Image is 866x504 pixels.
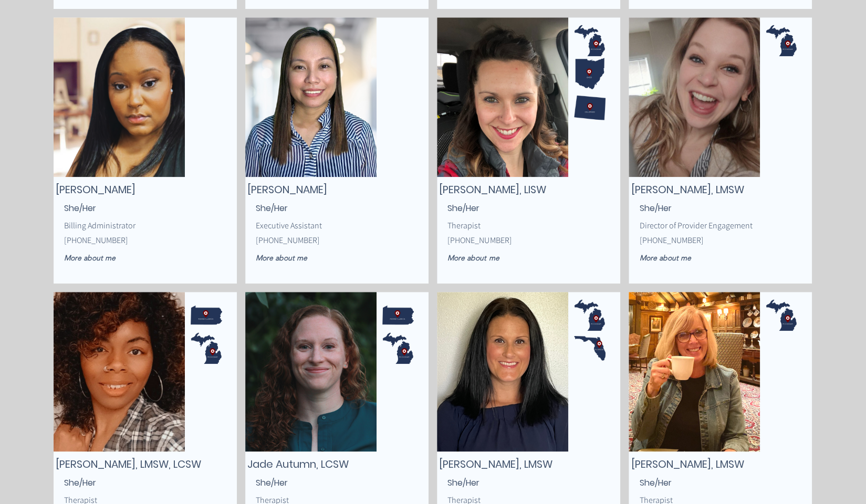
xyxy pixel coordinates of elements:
[191,299,222,331] img: Dot 3.png
[382,436,414,468] img: Dot 3.png
[574,188,606,220] img: Dot 3.png
[382,25,414,56] img: Dot 3.png
[56,182,135,197] span: [PERSON_NAME]
[574,366,606,398] img: Dot 3.png
[766,463,797,495] img: Dot 3.png
[64,477,96,489] span: She/Her
[191,215,222,247] img: Dot 3.png
[247,182,327,197] span: [PERSON_NAME]
[766,215,797,247] img: Dot 3.png
[64,249,144,267] a: More about me
[631,457,744,471] span: [PERSON_NAME], LMSW
[766,126,797,157] img: Dot 3.png
[766,58,797,89] img: Dot 3.png
[574,215,606,247] img: Dot 3.png
[191,463,222,495] img: Dot 3.png
[191,332,222,364] img: Dot 3.png
[382,249,414,281] img: Dot 3.png
[191,126,222,157] img: Dot 3.png
[191,188,222,220] img: Dot 3.png
[447,253,499,262] span: More about me
[256,202,288,214] span: She/Her
[574,436,606,468] img: Dot 3.png
[439,457,552,471] span: [PERSON_NAME], LMSW
[439,182,546,197] span: [PERSON_NAME], LISW
[766,299,797,331] img: Dot 3.png
[766,401,797,432] img: Dot 3.png
[64,253,116,262] span: More about me
[639,477,671,489] span: She/Her
[191,366,222,398] img: Dot 3.png
[382,463,414,495] img: Dot 3.png
[191,92,222,123] img: Dot 3.png
[382,401,414,432] img: Dot 3.png
[766,25,797,56] img: Dot 3.png
[382,215,414,247] img: Dot 3.png
[64,202,96,214] span: She/Her
[382,188,414,220] img: Dot 3.png
[447,235,512,246] span: [PHONE_NUMBER]
[64,220,135,231] span: Billing Administrator
[639,202,671,214] span: She/Her
[191,401,222,432] img: Dot 3.png
[191,249,222,281] img: Dot 3.png
[766,188,797,220] img: Dot 3.png
[574,58,606,89] img: Dot 3.png
[382,162,414,193] img: Dot 3.png
[256,477,288,489] span: She/Her
[247,457,349,471] span: Jade Autumn, LCSW
[256,249,336,267] a: More about me
[191,25,222,56] img: Dot 3.png
[447,202,479,214] span: She/Her
[382,126,414,157] img: Dot 3.png
[639,220,752,231] span: Director of Provider Engagement
[766,332,797,364] img: Dot 3.png
[64,235,128,246] span: [PHONE_NUMBER]
[382,58,414,89] img: Dot 3.png
[639,253,691,262] span: More about me
[447,220,481,231] span: Therapist
[382,92,414,123] img: Dot 3.png
[382,366,414,398] img: Dot 3.png
[766,436,797,468] img: Dot 3.png
[382,299,414,331] img: Dot 3.png
[574,92,606,123] img: Dot 3.png
[256,253,307,262] span: More about me
[191,58,222,89] img: Dot 3.png
[631,182,744,197] span: [PERSON_NAME], LMSW
[574,463,606,495] img: Dot 3.png
[447,477,479,489] span: She/Her
[574,162,606,193] img: Dot 3.png
[766,249,797,281] img: Dot 3.png
[256,235,320,246] span: [PHONE_NUMBER]
[574,25,606,56] img: Dot 3.png
[639,235,703,246] span: [PHONE_NUMBER]
[56,457,201,471] span: [PERSON_NAME], LMSW, LCSW
[766,366,797,398] img: Dot 3.png
[574,401,606,432] img: Dot 3.png
[574,249,606,281] img: Dot 3.png
[574,126,606,157] img: Dot 3.png
[191,436,222,468] img: Dot 3.png
[574,299,606,331] img: Dot 3.png
[766,162,797,193] img: Dot 3.png
[447,249,528,267] a: More about me
[382,332,414,364] img: Dot 3.png
[574,332,606,364] img: Dot 3.png
[191,162,222,193] img: Dot 3.png
[639,249,719,267] a: More about me
[766,92,797,123] img: Dot 3.png
[256,220,322,231] span: Executive Assistant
